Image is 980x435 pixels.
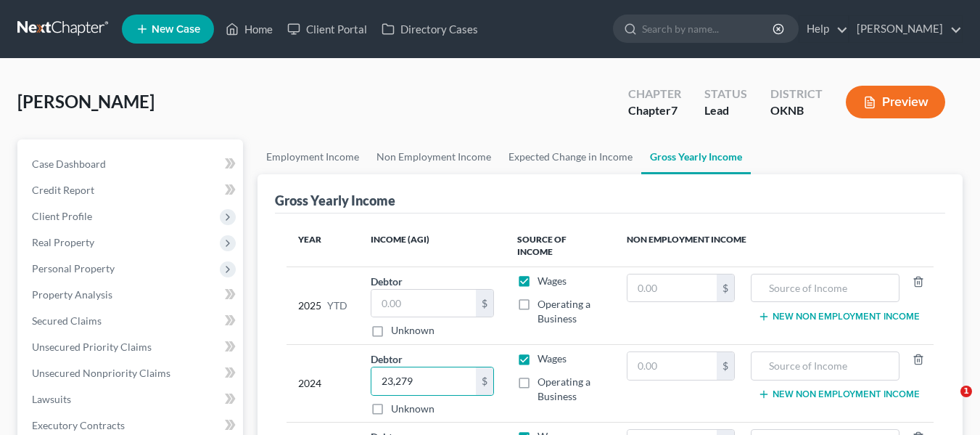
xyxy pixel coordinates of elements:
[846,86,945,118] button: Preview
[20,334,243,360] a: Unsecured Priority Claims
[32,184,94,196] span: Credit Report
[538,298,590,325] span: Operating a Business
[759,352,892,380] input: Source of Income
[799,16,848,42] a: Help
[538,352,567,365] span: Wages
[642,15,775,42] input: Search by name...
[704,102,747,119] div: Lead
[391,323,435,338] label: Unknown
[671,103,678,117] span: 7
[32,393,71,405] span: Lawsuits
[327,298,347,313] span: YTD
[32,288,112,301] span: Property Analysis
[32,236,94,248] span: Real Property
[20,308,243,334] a: Secured Claims
[374,16,485,42] a: Directory Cases
[476,367,493,395] div: $
[476,290,493,317] div: $
[371,274,403,289] label: Debtor
[931,386,965,420] iframe: Intercom live chat
[32,367,170,379] span: Unsecured Nonpriority Claims
[32,341,152,353] span: Unsecured Priority Claims
[32,314,102,327] span: Secured Claims
[758,311,920,322] button: New Non Employment Income
[32,419,125,431] span: Executory Contracts
[770,86,823,102] div: District
[368,139,500,174] a: Non Employment Income
[32,210,92,222] span: Client Profile
[615,225,934,267] th: Non Employment Income
[538,275,567,287] span: Wages
[628,102,681,119] div: Chapter
[627,275,717,302] input: 0.00
[20,282,243,308] a: Property Analysis
[759,275,892,302] input: Source of Income
[717,275,734,302] div: $
[960,386,972,397] span: 1
[20,151,243,177] a: Case Dashboard
[20,360,243,386] a: Unsecured Nonpriority Claims
[371,351,403,367] label: Debtor
[849,16,962,42] a: [PERSON_NAME]
[359,225,506,267] th: Income (AGI)
[275,192,395,209] div: Gross Yearly Income
[32,262,115,275] span: Personal Property
[770,102,823,119] div: OKNB
[17,91,155,112] span: [PERSON_NAME]
[717,352,734,380] div: $
[371,290,477,317] input: 0.00
[641,139,751,174] a: Gross Yearly Income
[298,274,347,338] div: 2025
[280,16,374,42] a: Client Portal
[704,86,747,102] div: Status
[20,177,243,203] a: Credit Report
[298,351,347,416] div: 2024
[758,389,920,400] button: New Non Employment Income
[32,158,106,170] span: Case Dashboard
[152,24,200,35] span: New Case
[391,402,435,416] label: Unknown
[218,16,280,42] a: Home
[500,139,641,174] a: Expected Change in Income
[258,139,368,174] a: Employment Income
[287,225,359,267] th: Year
[628,86,681,102] div: Chapter
[371,367,477,395] input: 0.00
[20,386,243,412] a: Lawsuits
[538,375,590,402] span: Operating a Business
[506,225,615,267] th: Source of Income
[627,352,717,380] input: 0.00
